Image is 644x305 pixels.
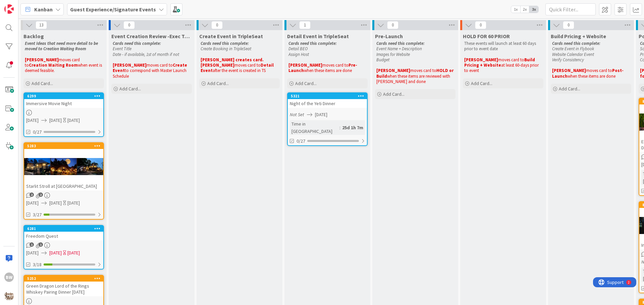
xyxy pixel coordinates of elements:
span: after the event is created in TS [213,68,266,73]
span: HOLD FOR 60 PRIOR [463,33,510,40]
span: to correspond with Master Launch Schedule [113,68,187,79]
span: : [339,124,340,131]
em: Event Name + Description [376,46,422,52]
em: Event Ideas that need more detail to be moved to Creation Waiting Room [25,41,99,52]
div: Night of the Yeti Dinner [288,99,367,108]
div: 6299 [27,94,103,98]
em: Images for Website [376,52,410,57]
em: Date - if available, 1st of month if not [113,52,179,57]
span: when these items are done [568,73,615,79]
div: 6281Freedom Quest [24,226,103,240]
strong: Creation Waiting Room [29,62,78,68]
div: 6281 [27,226,103,231]
span: 1x [511,6,520,13]
span: 2 [39,193,43,197]
em: Assign Host [288,52,309,57]
span: moves card to [147,62,173,68]
span: 0/27 [297,138,305,145]
span: when these items are done [304,68,352,73]
strong: [PERSON_NAME] creates card. [PERSON_NAME] [201,57,265,68]
div: [DATE] [67,117,80,124]
div: 5283 [27,144,103,148]
em: Budget [376,57,389,63]
span: 0/27 [33,129,42,136]
em: Detail BEO [288,46,308,52]
div: [DATE] [67,249,80,256]
span: [DATE] [26,249,39,256]
strong: [PERSON_NAME] [288,62,322,68]
span: 0 [211,21,223,29]
em: Create Booking in TripleSeat [201,46,251,52]
div: Time in [GEOGRAPHIC_DATA] [290,120,339,135]
span: 2x [520,6,529,13]
span: [DATE] [49,117,62,124]
div: 5283Starlit Stroll at [GEOGRAPHIC_DATA] [24,143,103,190]
i: Not Set [290,111,304,118]
strong: [PERSON_NAME] [113,62,147,68]
span: moves card to [25,57,81,68]
span: Kanban [34,5,53,13]
span: [DATE] [26,117,39,124]
span: 3/27 [33,211,42,218]
span: Add Card... [471,80,492,86]
strong: [PERSON_NAME] [552,68,586,73]
b: Guest Experience/Signature Events [70,6,156,13]
span: [DATE] [26,200,39,207]
div: 5321 [291,94,367,98]
span: 0 [563,21,574,29]
span: [DATE] [49,249,62,256]
div: BW [4,273,14,282]
span: Build Pricing + Website [551,33,606,40]
div: 6299Immersive Movie Night [24,93,103,108]
div: Immersive Movie Night [24,99,103,108]
img: Visit kanbanzone.com [4,4,14,14]
span: Create Event in TripleSeat [199,33,263,40]
strong: Build Pricing + Website [464,57,536,68]
strong: [PERSON_NAME] [25,57,59,63]
span: 1 [299,21,311,29]
div: Starlit Stroll at [GEOGRAPHIC_DATA] [24,182,103,190]
div: 5252 [24,276,103,282]
span: when these items are reviewed with [PERSON_NAME] and done [376,73,451,84]
span: Event Creation Review -Exec Team [111,33,192,40]
strong: Pre-Launch [288,62,357,73]
strong: Create Event [113,62,188,73]
span: 0 [475,21,486,29]
input: Quick Filter... [545,3,596,15]
span: Support [14,1,31,9]
div: Green Dragon Lord of the Rings Whiskey Pairing Dinner [DATE] [24,282,103,296]
span: Add Card... [32,80,53,86]
span: 3/18 [33,261,42,268]
span: 13 [36,21,47,29]
div: 5321Night of the Yeti Dinner [288,93,367,108]
div: Freedom Quest [24,232,103,240]
span: Add Card... [383,91,405,97]
div: 6281 [24,226,103,232]
span: moves card to [498,57,524,63]
span: when event is deemed feasible. [25,62,103,73]
strong: [PERSON_NAME] [376,68,410,73]
span: Add Card... [119,86,141,92]
em: Cards need this complete: [288,41,337,46]
em: Website Calendar Event [552,52,594,57]
span: 0 [123,21,135,29]
span: Detail Event in TripleSeat [287,33,349,40]
strong: Post-Launch [552,68,624,79]
span: Pre-Launch [375,33,403,40]
span: moves card to [322,62,348,68]
strong: [PERSON_NAME] [464,57,498,63]
em: Create Event in Flybook [552,46,594,52]
em: Event Title [113,46,131,52]
img: avatar [4,291,14,301]
em: Cards need this complete: [201,41,249,46]
div: 25d 1h 7m [340,124,365,131]
span: at least 60-days prior to event [464,62,540,73]
span: moves card to [234,62,261,68]
p: These events will launch at least 60 days prior to event date [464,41,542,52]
span: moves card to [410,68,436,73]
span: 1 [30,242,34,247]
span: Add Card... [295,80,317,86]
span: 2 [30,193,34,197]
span: Add Card... [207,80,229,86]
em: Verify Consistency [552,57,584,63]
